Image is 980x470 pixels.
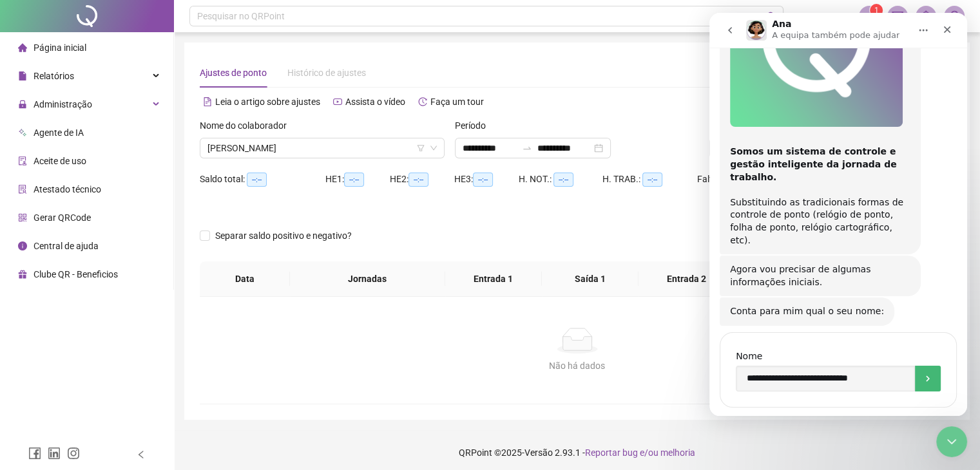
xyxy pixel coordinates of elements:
[325,172,390,187] div: HE 1:
[28,447,41,460] span: facebook
[430,144,437,152] span: down
[920,10,932,22] span: bell
[445,261,542,297] th: Entrada 1
[206,353,231,379] button: Submeter
[642,173,662,187] span: --:--
[454,172,519,187] div: HE 3:
[863,10,875,22] span: notification
[390,172,454,187] div: HE 2:
[67,447,80,460] span: instagram
[519,172,602,187] div: H. NOT.:
[333,97,342,106] span: youtube
[945,6,964,26] img: 76872
[21,292,175,305] div: Conta para mim qual o seu nome:
[344,173,364,187] span: --:--
[709,13,967,416] iframe: Intercom live chat
[18,43,27,52] span: home
[200,172,325,187] div: Saldo total:
[137,450,146,459] span: left
[34,42,86,53] span: Página inicial
[408,173,428,187] span: --:--
[10,285,247,314] div: Ana diz…
[345,97,405,107] span: Assista o vídeo
[34,184,101,194] span: Atestado técnico
[874,6,879,15] span: 1
[18,185,27,194] span: solution
[10,285,185,313] div: Conta para mim qual o seu nome:
[10,243,211,283] div: Agora vou precisar de algumas informações iniciais.
[26,353,206,379] input: Nome
[207,138,437,158] span: JEANE SANTOS DE MOURA
[473,173,493,187] span: --:--
[542,261,639,297] th: Saída 1
[697,174,726,184] span: Faltas:
[34,269,118,279] span: Clube QR - Beneficios
[203,97,212,106] span: file-text
[200,118,295,133] label: Nome do colaborador
[247,173,267,187] span: --:--
[417,144,425,152] span: filter
[34,99,92,109] span: Administração
[21,120,201,234] div: Substituindo as tradicionais formas de controle de ponto (relógio de ponto, folha de ponto, relóg...
[26,337,231,350] div: Nome
[287,68,366,78] span: Histórico de ajustes
[34,212,91,223] span: Gerar QRCode
[892,10,903,22] span: mail
[791,9,851,23] span: CAINA CARMO
[553,173,573,187] span: --:--
[200,68,267,78] span: Ajustes de ponto
[290,261,445,297] th: Jornadas
[10,314,247,418] div: Ana diz…
[34,241,99,251] span: Central de ajuda
[418,97,427,106] span: history
[430,97,484,107] span: Faça um tour
[18,100,27,109] span: lock
[639,261,735,297] th: Entrada 2
[18,156,27,165] span: audit
[21,250,201,276] div: Agora vou precisar de algumas informações iniciais.
[215,97,320,107] span: Leia o artigo sobre ajustes
[18,213,27,222] span: qrcode
[200,261,290,297] th: Data
[18,71,27,80] span: file
[210,229,357,243] span: Separar saldo positivo e negativo?
[870,4,883,17] sup: 1
[34,127,84,138] span: Agente de IA
[936,426,967,457] iframe: Intercom live chat
[522,143,532,153] span: swap-right
[34,71,74,81] span: Relatórios
[524,447,553,458] span: Versão
[215,359,939,373] div: Não há dados
[34,156,86,166] span: Aceite de uso
[585,447,695,458] span: Reportar bug e/ou melhoria
[10,243,247,285] div: Ana diz…
[767,12,776,21] span: search
[602,172,697,187] div: H. TRAB.:
[48,447,61,460] span: linkedin
[18,241,27,250] span: info-circle
[455,118,494,133] label: Período
[522,143,532,153] span: to
[18,270,27,279] span: gift
[21,133,187,169] b: Somos um sistema de controle e gestão inteligente da jornada de trabalho.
